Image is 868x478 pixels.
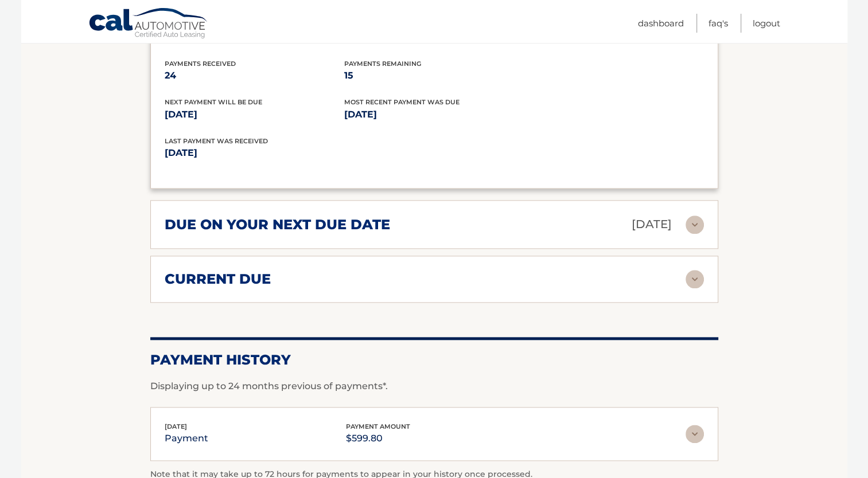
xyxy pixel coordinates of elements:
[344,107,524,123] p: [DATE]
[165,271,271,288] h2: current due
[165,430,208,446] p: payment
[165,68,344,84] p: 24
[638,14,684,33] a: Dashboard
[165,107,344,123] p: [DATE]
[346,430,410,446] p: $599.80
[165,98,262,106] span: Next Payment will be due
[165,216,390,233] h2: due on your next due date
[150,379,718,393] p: Displaying up to 24 months previous of payments*.
[165,422,187,430] span: [DATE]
[686,425,704,443] img: accordion-rest.svg
[165,145,434,161] p: [DATE]
[686,270,704,288] img: accordion-rest.svg
[88,7,209,41] a: Cal Automotive
[344,68,524,84] p: 15
[165,60,236,68] span: Payments Received
[753,14,780,33] a: Logout
[150,351,718,369] h2: Payment History
[344,98,460,106] span: Most Recent Payment Was Due
[165,137,268,145] span: Last Payment was received
[686,216,704,234] img: accordion-rest.svg
[344,60,421,68] span: Payments Remaining
[346,422,410,430] span: payment amount
[709,14,728,33] a: FAQ's
[632,214,672,234] p: [DATE]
